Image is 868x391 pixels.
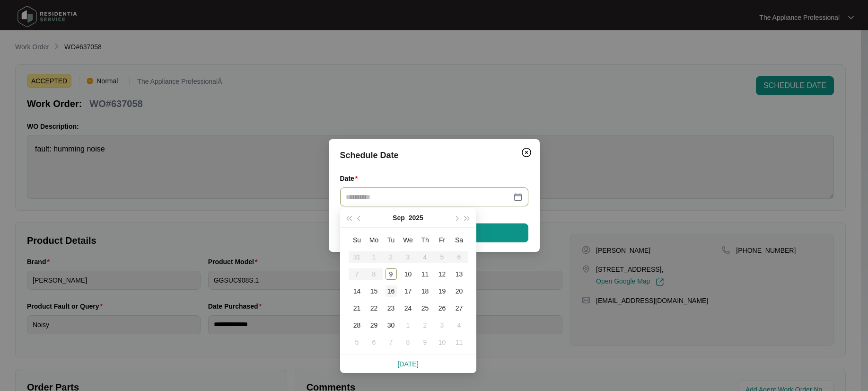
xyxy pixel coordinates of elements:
[397,360,418,368] a: [DATE]
[417,317,434,334] td: 2025-10-02
[368,285,380,297] div: 15
[451,231,468,249] th: Sa
[434,231,451,249] th: Fr
[386,302,397,314] div: 23
[417,231,434,249] th: Th
[454,285,465,297] div: 20
[351,302,363,314] div: 21
[451,300,468,317] td: 2025-09-27
[420,268,431,280] div: 11
[451,283,468,300] td: 2025-09-20
[383,300,400,317] td: 2025-09-23
[403,268,414,280] div: 10
[454,337,465,348] div: 11
[366,283,383,300] td: 2025-09-15
[400,231,417,249] th: We
[403,285,414,297] div: 17
[400,283,417,300] td: 2025-09-17
[351,320,363,331] div: 28
[386,337,397,348] div: 7
[403,302,414,314] div: 24
[437,268,448,280] div: 12
[434,266,451,283] td: 2025-09-12
[383,317,400,334] td: 2025-09-30
[417,266,434,283] td: 2025-09-11
[351,337,363,348] div: 5
[349,231,366,249] th: Su
[519,145,534,160] button: Close
[349,283,366,300] td: 2025-09-14
[366,231,383,249] th: Mo
[420,302,431,314] div: 25
[409,208,423,227] button: 2025
[400,317,417,334] td: 2025-10-01
[420,320,431,331] div: 2
[434,334,451,351] td: 2025-10-10
[400,334,417,351] td: 2025-10-08
[417,300,434,317] td: 2025-09-25
[454,320,465,331] div: 4
[451,334,468,351] td: 2025-10-11
[451,266,468,283] td: 2025-09-13
[434,300,451,317] td: 2025-09-26
[386,320,397,331] div: 30
[346,192,511,202] input: Date
[420,337,431,348] div: 9
[400,300,417,317] td: 2025-09-24
[368,320,380,331] div: 29
[368,302,380,314] div: 22
[403,337,414,348] div: 8
[403,320,414,331] div: 1
[349,334,366,351] td: 2025-10-05
[351,285,363,297] div: 14
[434,283,451,300] td: 2025-09-19
[349,300,366,317] td: 2025-09-21
[420,285,431,297] div: 18
[437,337,448,348] div: 10
[521,147,532,158] img: closeCircle
[340,149,528,162] div: Schedule Date
[383,266,400,283] td: 2025-09-09
[383,283,400,300] td: 2025-09-16
[437,320,448,331] div: 3
[366,300,383,317] td: 2025-09-22
[393,208,405,227] button: Sep
[383,231,400,249] th: Tu
[383,334,400,351] td: 2025-10-07
[366,334,383,351] td: 2025-10-06
[437,302,448,314] div: 26
[451,317,468,334] td: 2025-10-04
[454,302,465,314] div: 27
[417,334,434,351] td: 2025-10-09
[400,266,417,283] td: 2025-09-10
[386,285,397,297] div: 16
[349,317,366,334] td: 2025-09-28
[454,268,465,280] div: 13
[368,337,380,348] div: 6
[434,317,451,334] td: 2025-10-03
[386,268,397,280] div: 9
[437,285,448,297] div: 19
[340,174,362,183] label: Date
[417,283,434,300] td: 2025-09-18
[366,317,383,334] td: 2025-09-29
